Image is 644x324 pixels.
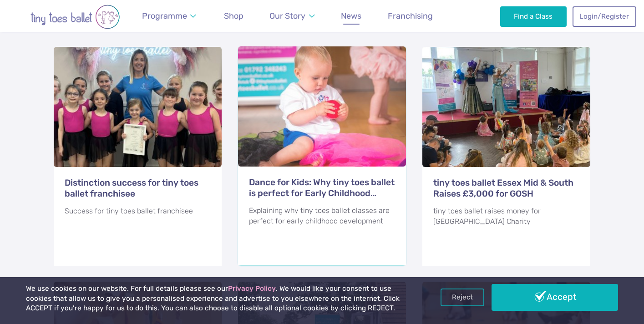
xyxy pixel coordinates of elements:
[249,177,396,199] h3: Dance for Kids: Why tiny toes ballet is perfect for Early Childhood Development
[26,284,411,314] p: We use cookies on our website. For full details please see our . We would like your consent to us...
[224,11,243,20] span: Shop
[138,6,201,26] a: Programme
[65,177,211,199] h3: Distinction success for tiny toes ballet franchisee
[238,46,406,265] a: Dance for Kids: Why tiny toes ballet is perfect for Early Childhood Development Explaining why ti...
[265,6,319,26] a: Our Story
[249,205,396,226] div: Explaining why tiny toes ballet classes are perfect for early childhood development
[220,6,248,26] a: Shop
[422,47,591,266] a: tiny toes ballet Essex Mid & South Raises £3,000 for GOSH tiny toes ballet raises money for [GEOG...
[573,6,636,26] a: Login/Register
[500,6,567,26] a: Find a Class
[11,5,139,29] img: tiny toes ballet
[384,6,437,26] a: Franchising
[337,6,365,26] a: News
[441,289,484,306] a: Reject
[492,284,619,310] a: Accept
[65,206,211,216] div: Success for tiny toes ballet franchisee
[433,177,580,199] h3: tiny toes ballet Essex Mid & South Raises £3,000 for GOSH
[433,206,580,227] div: tiny toes ballet raises money for [GEOGRAPHIC_DATA] Charity
[228,284,276,293] a: Privacy Policy
[142,11,187,20] span: Programme
[388,11,433,20] span: Franchising
[269,11,305,20] span: Our Story
[341,11,361,20] span: News
[54,47,222,266] a: Distinction success for tiny toes ballet franchisee Success for tiny toes ballet franchisee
